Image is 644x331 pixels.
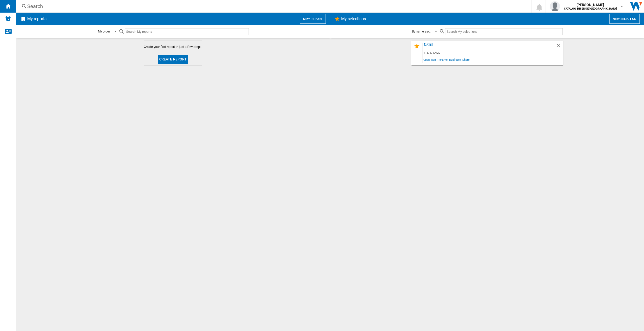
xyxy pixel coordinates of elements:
[564,2,617,7] span: [PERSON_NAME]
[445,28,562,35] input: Search My selections
[437,56,448,63] span: Rename
[158,55,189,64] button: Create report
[125,28,249,35] input: Search My reports
[5,16,11,22] img: alerts-logo.svg
[431,56,437,63] span: Edit
[556,43,563,50] div: Delete
[98,29,110,33] div: My order
[144,45,202,49] span: Create your first report in just a few steps.
[412,29,431,33] div: By name asc.
[462,56,470,63] span: Share
[423,50,563,56] div: 1 reference
[564,7,617,10] b: CATALOG HISENSE [GEOGRAPHIC_DATA]
[340,14,367,24] h2: My selections
[300,14,326,24] button: New report
[423,56,431,63] span: Open
[609,14,640,24] button: New selection
[550,1,560,11] img: profile.jpg
[27,3,518,10] div: Search
[26,14,47,24] h2: My reports
[448,56,462,63] span: Duplicate
[423,43,556,50] div: [DATE]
